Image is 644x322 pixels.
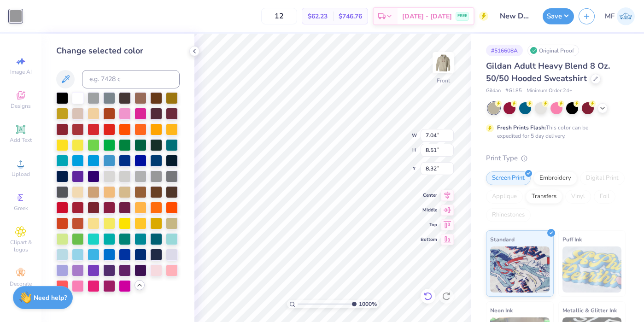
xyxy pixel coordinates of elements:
[497,123,610,140] div: This color can be expedited for 5 day delivery.
[34,293,67,302] strong: Need help?
[605,7,635,25] a: MF
[421,236,437,243] span: Bottom
[527,45,579,56] div: Original Proof
[562,305,617,315] span: Metallic & Glitter Ink
[421,192,437,199] span: Center
[617,7,635,25] img: Mia Fredrick
[605,11,615,22] span: MF
[339,12,362,21] span: $746.76
[493,7,538,25] input: Untitled Design
[421,207,437,213] span: Middle
[497,124,546,131] strong: Fresh Prints Flash:
[486,45,523,56] div: # 516608A
[543,8,574,24] button: Save
[486,87,501,95] span: Gildan
[486,190,523,204] div: Applique
[505,87,522,95] span: # G185
[56,45,180,57] div: Change selected color
[5,239,37,253] span: Clipart & logos
[82,70,180,88] input: e.g. 7428 c
[533,171,577,185] div: Embroidery
[486,60,610,84] span: Gildan Adult Heavy Blend 8 Oz. 50/50 Hooded Sweatshirt
[490,246,550,293] img: Standard
[526,190,562,204] div: Transfers
[359,300,377,308] span: 1000 %
[486,208,531,222] div: Rhinestones
[565,190,591,204] div: Vinyl
[10,280,32,287] span: Decorate
[562,234,582,244] span: Puff Ink
[594,190,615,204] div: Foil
[457,13,467,19] span: FREE
[580,171,625,185] div: Digital Print
[14,205,28,212] span: Greek
[261,8,297,24] input: – –
[527,87,573,95] span: Minimum Order: 24 +
[490,305,513,315] span: Neon Ink
[402,12,452,21] span: [DATE] - [DATE]
[486,153,626,164] div: Print Type
[308,12,328,21] span: $62.23
[434,53,452,72] img: Front
[562,246,622,293] img: Puff Ink
[11,102,31,110] span: Designs
[12,170,30,178] span: Upload
[421,222,437,228] span: Top
[10,136,32,144] span: Add Text
[490,234,515,244] span: Standard
[10,68,32,76] span: Image AI
[486,171,531,185] div: Screen Print
[437,76,450,85] div: Front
